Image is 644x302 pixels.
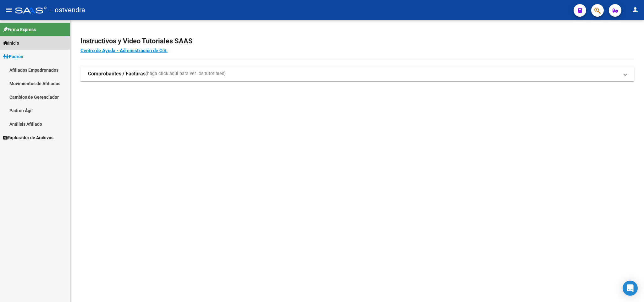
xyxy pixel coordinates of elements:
[80,48,168,53] a: Centro de Ayuda - Administración de O.S.
[3,134,53,141] span: Explorador de Archivos
[3,53,23,60] span: Padrón
[631,6,639,14] mat-icon: person
[50,3,85,17] span: - ostvendra
[3,26,36,33] span: Firma Express
[5,6,13,14] mat-icon: menu
[146,70,226,77] span: (haga click aquí para ver los tutoriales)
[3,40,19,47] span: Inicio
[623,281,638,296] div: Open Intercom Messenger
[80,66,634,81] mat-expansion-panel-header: Comprobantes / Facturas(haga click aquí para ver los tutoriales)
[88,70,146,77] strong: Comprobantes / Facturas
[80,35,634,47] h2: Instructivos y Video Tutoriales SAAS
